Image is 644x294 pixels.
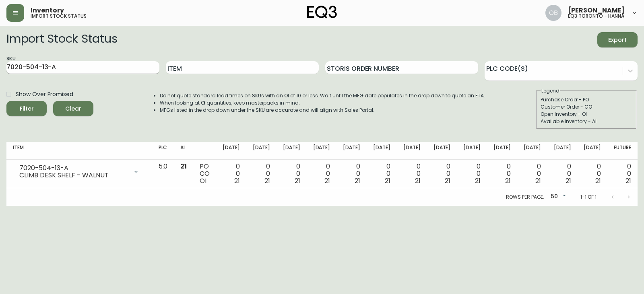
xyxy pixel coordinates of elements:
span: Inventory [31,7,64,14]
span: 21 [535,176,541,185]
li: Do not quote standard lead times on SKUs with an OI of 10 or less. Wait until the MFG date popula... [160,92,485,99]
span: 21 [505,176,511,185]
span: 21 [264,176,270,185]
img: 8e0065c524da89c5c924d5ed86cfe468 [545,5,561,21]
p: Rows per page: [506,193,544,201]
div: 0 0 [403,163,421,185]
button: Filter [6,101,47,116]
div: 0 0 [614,163,631,185]
th: [DATE] [367,142,397,160]
div: 7020-504-13-A [19,164,128,172]
th: [DATE] [277,142,307,160]
div: 0 0 [493,163,511,185]
th: [DATE] [336,142,367,160]
div: Purchase Order - PO [541,96,632,103]
th: [DATE] [577,142,607,160]
span: [PERSON_NAME] [568,7,625,14]
img: logo [307,6,337,19]
div: Available Inventory - AI [541,118,632,125]
div: 0 0 [283,163,300,185]
div: PO CO [200,163,210,185]
span: 21 [180,162,187,171]
th: AI [174,142,193,160]
span: 21 [445,176,450,185]
legend: Legend [541,87,560,95]
div: 0 0 [584,163,601,185]
span: 21 [566,176,571,185]
th: [DATE] [307,142,337,160]
th: [DATE] [397,142,427,160]
div: 7020-504-13-ACLIMB DESK SHELF - WALNUT [13,163,146,181]
div: CLIMB DESK SHELF - WALNUT [19,172,128,179]
th: [DATE] [517,142,547,160]
div: Customer Order - CO [541,103,632,111]
div: 0 0 [343,163,360,185]
span: 21 [234,176,240,185]
span: 21 [295,176,300,185]
span: 21 [324,176,330,185]
div: 0 0 [313,163,330,185]
span: Show Over Promised [16,90,73,99]
h2: Import Stock Status [6,32,117,47]
span: 21 [595,176,601,185]
p: 1-1 of 1 [580,193,597,201]
div: 0 0 [433,163,451,185]
th: [DATE] [457,142,487,160]
th: [DATE] [246,142,277,160]
div: 0 0 [463,163,481,185]
div: Open Inventory - OI [541,111,632,118]
th: Item [6,142,152,160]
span: 21 [385,176,390,185]
span: 21 [625,176,631,185]
div: 0 0 [554,163,571,185]
button: Export [597,32,638,47]
th: [DATE] [427,142,457,160]
th: [DATE] [547,142,578,160]
th: PLC [152,142,174,160]
th: [DATE] [216,142,246,160]
div: 0 0 [253,163,270,185]
span: 21 [475,176,481,185]
li: When looking at OI quantities, keep masterpacks in mind. [160,99,485,107]
li: MFGs listed in the drop down under the SKU are accurate and will align with Sales Portal. [160,107,485,114]
th: Future [607,142,638,160]
h5: import stock status [31,14,87,19]
div: Filter [20,104,34,114]
span: 21 [355,176,360,185]
div: 0 0 [524,163,541,185]
td: 5.0 [152,160,174,188]
button: Clear [53,101,93,116]
div: 50 [547,190,568,204]
th: [DATE] [487,142,517,160]
div: 0 0 [223,163,240,185]
span: OI [200,176,206,185]
span: Export [604,35,631,45]
h5: eq3 toronto - hanna [568,14,624,19]
span: Clear [60,104,87,114]
div: 0 0 [373,163,390,185]
span: 21 [415,176,421,185]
